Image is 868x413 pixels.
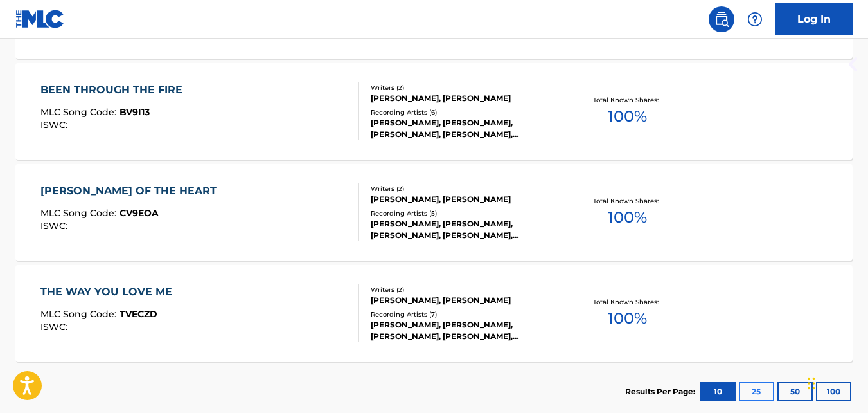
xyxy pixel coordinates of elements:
span: ISWC : [40,321,71,333]
img: help [747,12,763,27]
div: [PERSON_NAME], [PERSON_NAME], [PERSON_NAME], [PERSON_NAME], [PERSON_NAME] [371,319,557,342]
div: Help [742,6,768,32]
div: Writers ( 2 ) [371,83,557,93]
a: Public Search [709,6,734,32]
a: Log In [775,3,853,35]
span: MLC Song Code : [40,106,120,118]
div: [PERSON_NAME], [PERSON_NAME] [371,295,557,306]
div: THE WAY YOU LOVE ME [40,284,179,300]
p: Total Known Shares: [593,95,662,105]
div: [PERSON_NAME], [PERSON_NAME], [PERSON_NAME], [PERSON_NAME], [PERSON_NAME];[PERSON_NAME];[PERSON_N... [371,218,557,241]
a: [PERSON_NAME] OF THE HEARTMLC Song Code:CV9EOAISWC:Writers (2)[PERSON_NAME], [PERSON_NAME]Recordi... [15,164,853,261]
p: Total Known Shares: [593,297,662,307]
span: ISWC : [40,220,71,232]
a: BEEN THROUGH THE FIREMLC Song Code:BV9I13ISWC:Writers (2)[PERSON_NAME], [PERSON_NAME]Recording Ar... [15,63,853,160]
span: CV9EOA [120,207,159,219]
div: Recording Artists ( 6 ) [371,107,557,117]
span: 100 % [608,307,647,330]
div: [PERSON_NAME], [PERSON_NAME] [371,93,557,104]
iframe: Chat Widget [804,351,868,413]
span: MLC Song Code : [40,207,120,219]
span: 100 % [608,206,647,229]
div: Recording Artists ( 7 ) [371,309,557,319]
div: BEEN THROUGH THE FIRE [40,82,189,98]
div: Drag [808,364,815,403]
div: Writers ( 2 ) [371,285,557,295]
div: [PERSON_NAME], [PERSON_NAME], [PERSON_NAME], [PERSON_NAME], [PERSON_NAME] [371,117,557,140]
span: BV9I13 [120,106,150,118]
button: 25 [739,382,774,401]
a: THE WAY YOU LOVE MEMLC Song Code:TVECZDISWC:Writers (2)[PERSON_NAME], [PERSON_NAME]Recording Arti... [15,265,853,362]
span: MLC Song Code : [40,308,120,320]
button: 10 [700,382,736,401]
img: MLC Logo [15,10,65,28]
span: TVECZD [120,308,157,320]
span: 100 % [608,105,647,128]
div: Writers ( 2 ) [371,184,557,194]
div: Recording Artists ( 5 ) [371,208,557,218]
button: 50 [777,382,813,401]
img: search [714,12,729,27]
span: ISWC : [40,119,71,131]
p: Results Per Page: [625,386,698,398]
div: [PERSON_NAME] OF THE HEART [40,183,223,199]
p: Total Known Shares: [593,196,662,206]
div: [PERSON_NAME], [PERSON_NAME] [371,194,557,205]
